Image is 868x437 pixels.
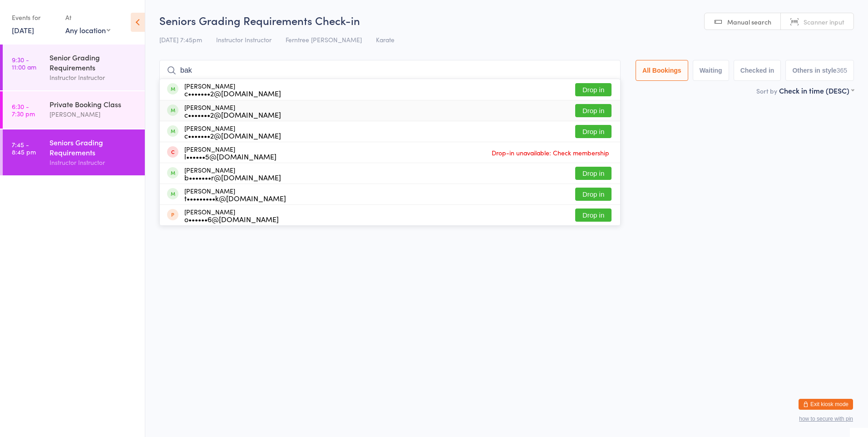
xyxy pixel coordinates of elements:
[184,174,281,181] div: b•••••••r@[DOMAIN_NAME]
[799,399,853,410] button: Exit kiosk mode
[575,209,612,222] button: Drop in
[785,60,854,81] button: Others in style365
[575,188,612,201] button: Drop in
[286,35,362,44] span: Ferntree [PERSON_NAME]
[756,86,777,95] label: Sort by
[636,60,688,81] button: All Bookings
[184,215,279,223] div: o••••••6@[DOMAIN_NAME]
[184,153,276,160] div: l••••••5@[DOMAIN_NAME]
[779,85,854,95] div: Check in time (DESC)
[12,56,36,70] time: 9:30 - 11:00 am
[184,104,281,118] div: [PERSON_NAME]
[65,10,110,25] div: At
[837,67,847,74] div: 365
[216,35,271,44] span: Instructor Instructor
[49,99,137,109] div: Private Booking Class
[184,166,281,181] div: [PERSON_NAME]
[49,109,137,119] div: [PERSON_NAME]
[184,132,281,139] div: c•••••••2@[DOMAIN_NAME]
[49,72,137,83] div: Instructor Instructor
[184,89,281,97] div: c•••••••2@[DOMAIN_NAME]
[184,82,281,97] div: [PERSON_NAME]
[159,60,621,81] input: Search
[12,103,35,117] time: 6:30 - 7:30 pm
[184,111,281,118] div: c•••••••2@[DOMAIN_NAME]
[575,83,612,96] button: Drop in
[12,25,34,35] a: [DATE]
[184,194,286,202] div: t•••••••••k@[DOMAIN_NAME]
[184,124,281,139] div: [PERSON_NAME]
[575,104,612,117] button: Drop in
[49,157,137,168] div: Instructor Instructor
[65,25,110,35] div: Any location
[3,45,145,90] a: 9:30 -11:00 amSenior Grading RequirementsInstructor Instructor
[49,137,137,157] div: Seniors Grading Requirements
[184,208,279,223] div: [PERSON_NAME]
[159,13,854,28] h2: Seniors Grading Requirements Check-in
[575,167,612,180] button: Drop in
[727,17,771,26] span: Manual search
[734,60,781,81] button: Checked in
[3,91,145,129] a: 6:30 -7:30 pmPrivate Booking Class[PERSON_NAME]
[376,35,395,44] span: Karate
[159,35,202,44] span: [DATE] 7:45pm
[12,10,56,25] div: Events for
[489,146,612,159] span: Drop-in unavailable: Check membership
[184,145,276,160] div: [PERSON_NAME]
[184,187,286,202] div: [PERSON_NAME]
[804,17,844,26] span: Scanner input
[799,416,853,422] button: how to secure with pin
[49,52,137,72] div: Senior Grading Requirements
[575,125,612,138] button: Drop in
[12,141,36,155] time: 7:45 - 8:45 pm
[3,129,145,175] a: 7:45 -8:45 pmSeniors Grading RequirementsInstructor Instructor
[693,60,729,81] button: Waiting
